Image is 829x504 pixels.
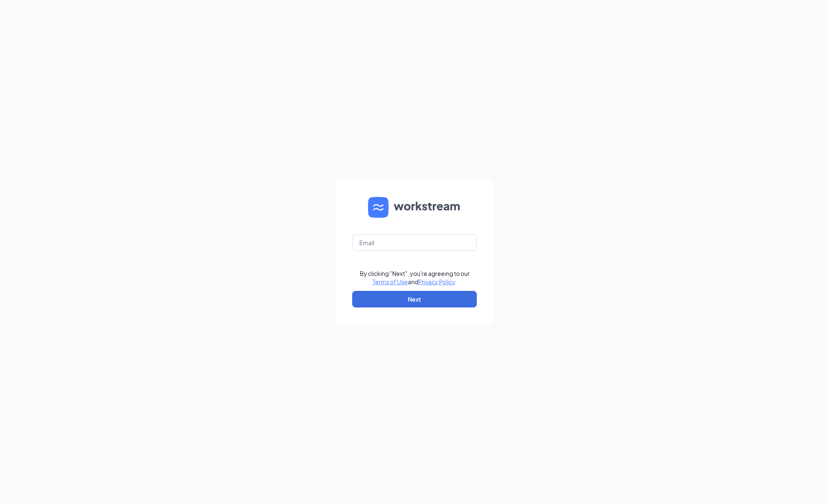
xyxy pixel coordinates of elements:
input: Email [352,234,477,251]
a: Terms of Use [373,278,408,285]
a: Privacy Policy [418,278,455,285]
div: By clicking "Next", you're agreeing to our and . [360,269,470,286]
img: WS logo and Workstream text [368,197,461,218]
button: Next [352,291,477,307]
